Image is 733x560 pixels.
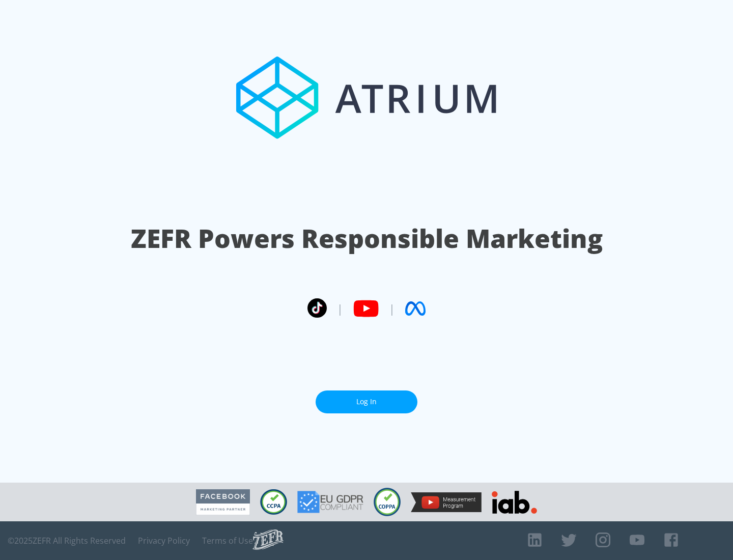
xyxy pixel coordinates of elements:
span: © 2025 ZEFR All Rights Reserved [8,536,126,546]
img: GDPR Compliant [297,491,363,513]
a: Terms of Use [202,536,253,546]
span: | [389,301,395,316]
img: IAB [492,491,537,514]
img: CCPA Compliant [260,489,287,515]
img: YouTube Measurement Program [411,492,482,512]
h1: ZEFR Powers Responsible Marketing [131,221,603,256]
img: Facebook Marketing Partner [196,489,250,515]
a: Log In [316,390,417,413]
img: COPPA Compliant [374,488,401,516]
a: Privacy Policy [138,536,190,546]
span: | [337,301,343,316]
